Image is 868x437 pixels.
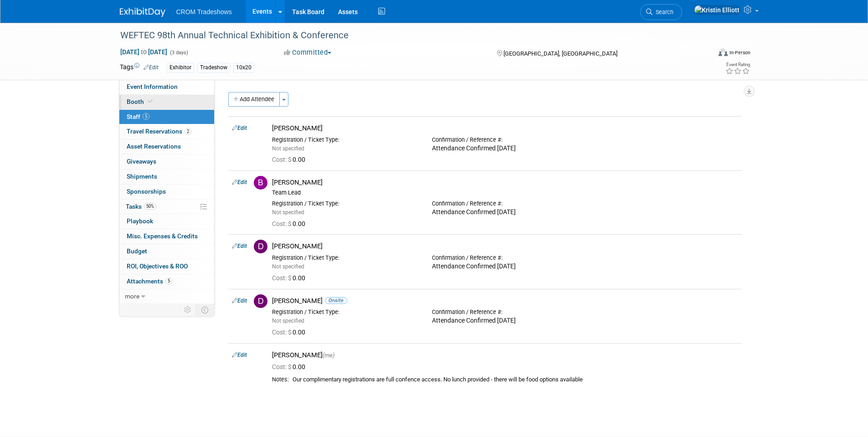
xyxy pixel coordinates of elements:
[725,62,750,67] div: Event Rating
[120,8,165,17] img: ExhibitDay
[119,200,214,214] a: Tasks50%
[127,173,157,180] span: Shipments
[233,63,254,72] div: 10x20
[272,318,304,324] span: Not specified
[272,351,738,360] div: [PERSON_NAME]
[127,247,147,255] span: Budget
[432,200,578,207] div: Confirmation / Reference #:
[148,99,153,104] i: Booth reservation complete
[272,297,738,305] div: [PERSON_NAME]
[127,83,178,90] span: Event Information
[119,214,214,229] a: Playbook
[127,143,181,150] span: Asset Reservations
[119,170,214,184] a: Shipments
[323,352,334,359] span: (me)
[232,125,247,131] a: Edit
[432,308,578,316] div: Confirmation / Reference #:
[119,185,214,199] a: Sponsorships
[432,136,578,144] div: Confirmation / Reference #:
[180,304,196,316] td: Personalize Event Tab Strip
[272,274,309,282] span: 0.00
[125,293,139,300] span: more
[119,154,214,169] a: Giveaways
[729,49,750,56] div: In-Person
[272,363,293,370] span: Cost: $
[272,156,309,163] span: 0.00
[272,124,738,133] div: [PERSON_NAME]
[126,203,156,210] span: Tasks
[232,243,247,249] a: Edit
[272,242,738,251] div: [PERSON_NAME]
[127,128,191,135] span: Travel Reservations
[272,274,293,282] span: Cost: $
[272,220,309,227] span: 0.00
[119,110,214,124] a: Staff5
[127,278,172,285] span: Attachments
[272,263,304,270] span: Not specified
[272,376,289,383] div: Notes:
[503,50,617,57] span: [GEOGRAPHIC_DATA], [GEOGRAPHIC_DATA]
[127,188,166,195] span: Sponsorships
[165,278,172,284] span: 5
[127,232,198,240] span: Misc. Expenses & Credits
[119,95,214,109] a: Booth
[272,145,304,152] span: Not specified
[432,254,578,262] div: Confirmation / Reference #:
[272,209,304,216] span: Not specified
[272,178,738,187] div: [PERSON_NAME]
[120,62,159,73] td: Tags
[272,308,418,316] div: Registration / Ticket Type:
[293,376,738,384] div: Our complimentary registrations are full confence access. No lunch provided - there will be food ...
[119,289,214,304] a: more
[272,220,293,227] span: Cost: $
[272,136,418,144] div: Registration / Ticket Type:
[719,49,728,56] img: Format-Inperson.png
[432,208,578,216] div: Attendance Confirmed [DATE]
[127,158,156,165] span: Giveaways
[640,4,682,20] a: Search
[232,298,247,304] a: Edit
[119,124,214,139] a: Travel Reservations2
[228,92,280,107] button: Add Attendee
[195,304,214,316] td: Toggle Event Tabs
[272,200,418,207] div: Registration / Ticket Type:
[272,189,738,196] div: Team Lead
[127,113,149,120] span: Staff
[127,217,153,225] span: Playbook
[120,48,168,56] span: [DATE] [DATE]
[127,98,154,105] span: Booth
[185,128,191,135] span: 2
[432,262,578,271] div: Attendance Confirmed [DATE]
[657,47,751,61] div: Event Format
[254,294,267,308] img: D.jpg
[432,144,578,153] div: Attendance Confirmed [DATE]
[127,262,188,270] span: ROI, Objectives & ROO
[119,244,214,259] a: Budget
[119,80,214,94] a: Event Information
[119,274,214,289] a: Attachments5
[254,176,267,190] img: B.jpg
[254,240,267,253] img: D.jpg
[272,156,293,163] span: Cost: $
[432,317,578,325] div: Attendance Confirmed [DATE]
[272,363,309,370] span: 0.00
[119,229,214,244] a: Misc. Expenses & Credits
[119,259,214,274] a: ROI, Objectives & ROO
[272,329,293,336] span: Cost: $
[169,50,188,56] span: (3 days)
[694,5,740,15] img: Kristin Elliott
[139,48,148,56] span: to
[119,139,214,154] a: Asset Reservations
[232,352,247,358] a: Edit
[144,203,156,210] span: 50%
[652,9,673,15] span: Search
[281,48,335,57] button: Committed
[325,297,347,304] span: Onsite
[117,27,697,44] div: WEFTEC 98th Annual Technical Exhibition & Conference
[167,63,194,72] div: Exhibitor
[272,254,418,262] div: Registration / Ticket Type:
[144,64,159,71] a: Edit
[143,113,149,120] span: 5
[176,8,232,15] span: CROM Tradeshows
[232,179,247,185] a: Edit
